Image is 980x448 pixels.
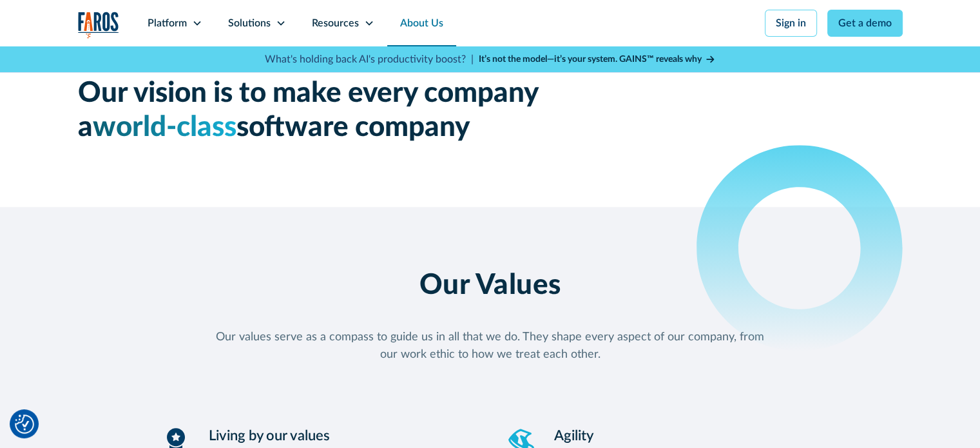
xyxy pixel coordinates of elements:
[78,12,119,38] a: home
[15,414,34,434] button: Cookie Settings
[554,425,820,447] h3: Agility
[15,414,34,434] img: Revisit consent button
[479,53,716,66] a: It’s not the model—it’s your system. GAINS™ reveals why
[78,12,119,38] img: Logo of the analytics and reporting company Faros.
[209,425,475,447] h3: Living by our values
[312,15,359,31] div: Resources
[479,55,702,64] strong: It’s not the model—it’s your system. GAINS™ reveals why
[207,329,774,364] div: Our values serve as a compass to guide us in all that we do. They shape every aspect of our compa...
[765,10,817,37] a: Sign in
[419,269,561,303] h2: Our Values
[265,52,474,67] p: What's holding back AI's productivity boost? |
[93,113,236,142] span: world-class
[78,77,697,145] div: Our vision is to make every company a software company
[228,15,271,31] div: Solutions
[148,15,187,31] div: Platform
[827,10,903,37] a: Get a demo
